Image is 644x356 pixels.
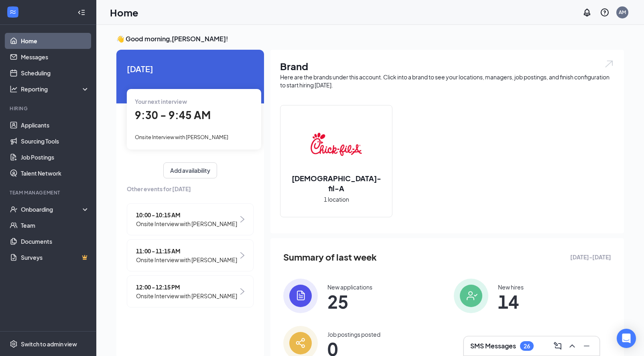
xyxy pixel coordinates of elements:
[21,205,83,213] div: Onboarding
[283,279,318,313] img: icon
[10,85,18,93] svg: Analysis
[580,340,593,352] button: Minimize
[21,149,89,165] a: Job Postings
[324,195,349,204] span: 1 location
[21,85,90,93] div: Reporting
[21,249,89,265] a: SurveysCrown
[10,105,88,112] div: Hiring
[327,294,372,309] span: 25
[136,283,237,291] span: 12:00 - 12:15 PM
[136,219,237,228] span: Onsite Interview with [PERSON_NAME]
[10,340,18,348] svg: Settings
[21,217,89,233] a: Team
[582,8,592,17] svg: Notifications
[21,117,89,133] a: Applicants
[21,165,89,181] a: Talent Network
[582,341,591,351] svg: Minimize
[617,329,636,348] div: Open Intercom Messenger
[327,342,380,356] span: 0
[619,9,626,16] div: AM
[127,63,254,75] span: [DATE]
[551,340,564,352] button: ComposeMessage
[135,98,187,105] span: Your next interview
[163,162,217,178] button: Add availability
[280,59,614,73] h1: Brand
[135,108,211,121] span: 9:30 - 9:45 AM
[604,59,614,69] img: open.6027fd2a22e1237b5b06.svg
[116,34,624,43] h3: 👋 Good morning, [PERSON_NAME] !
[9,8,17,16] svg: WorkstreamLogo
[600,8,609,17] svg: QuestionInfo
[10,205,18,213] svg: UserCheck
[21,65,89,81] a: Scheduling
[570,253,611,261] span: [DATE] - [DATE]
[280,173,392,193] h2: [DEMOGRAPHIC_DATA]-fil-A
[21,340,77,348] div: Switch to admin view
[21,133,89,149] a: Sourcing Tools
[136,291,237,300] span: Onsite Interview with [PERSON_NAME]
[498,294,524,309] span: 14
[136,247,237,255] span: 11:00 - 11:15 AM
[135,134,228,140] span: Onsite Interview with [PERSON_NAME]
[21,233,89,249] a: Documents
[127,184,254,193] span: Other events for [DATE]
[21,49,89,65] a: Messages
[524,343,530,350] div: 26
[327,330,380,338] div: Job postings posted
[110,6,138,19] h1: Home
[567,341,577,351] svg: ChevronUp
[21,33,89,49] a: Home
[283,250,377,264] span: Summary of last week
[280,73,614,89] div: Here are the brands under this account. Click into a brand to see your locations, managers, job p...
[77,8,85,16] svg: Collapse
[311,119,362,170] img: Chick-fil-A
[553,341,563,351] svg: ComposeMessage
[470,342,516,350] h3: SMS Messages
[136,255,237,264] span: Onsite Interview with [PERSON_NAME]
[136,210,237,219] span: 10:00 - 10:15 AM
[498,283,524,291] div: New hires
[566,340,579,352] button: ChevronUp
[10,189,88,196] div: Team Management
[454,279,488,313] img: icon
[327,283,372,291] div: New applications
